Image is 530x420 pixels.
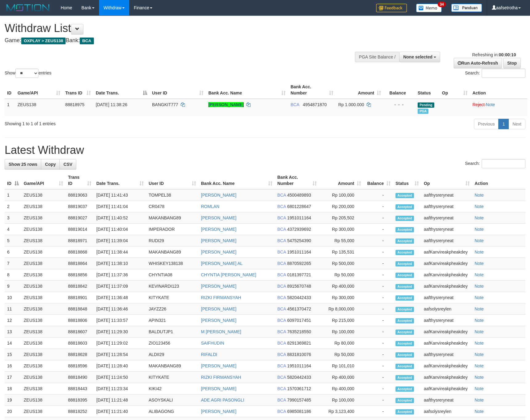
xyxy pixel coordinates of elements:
a: Run Auto-Refresh [454,58,502,68]
a: Note [475,261,484,266]
td: ZEUS138 [21,372,66,383]
span: BCA [277,295,286,300]
td: aafthysreryneat [421,349,472,360]
a: Note [475,250,484,254]
a: [PERSON_NAME] [201,284,236,289]
td: 11 [5,303,21,315]
span: BCA [277,227,286,232]
span: BCA [277,352,286,357]
a: [PERSON_NAME] [201,250,236,254]
span: Show 25 rows [9,162,37,167]
td: ZEUS138 [21,189,66,201]
td: Rp 200,000 [319,201,363,212]
td: 88818806 [66,315,94,326]
th: Op: activate to sort column ascending [440,81,470,99]
th: User ID: activate to sort column ascending [146,172,199,189]
span: Accepted [395,238,414,244]
span: Copy 5820442433 to clipboard [287,375,311,380]
span: Copy 8291369821 to clipboard [287,341,311,346]
span: Copy 0181397721 to clipboard [287,272,311,277]
td: 88818901 [66,292,94,303]
td: ZIO123456 [146,338,199,349]
td: 18 [5,383,21,394]
span: Accepted [395,295,414,301]
td: 88818607 [66,326,94,338]
a: Note [475,409,484,414]
a: ROMLAN [201,204,219,209]
label: Show entries [5,69,51,78]
td: 10 [5,292,21,303]
td: APIN321 [146,315,199,326]
td: MAKANBANG89 [146,360,199,372]
td: - [363,349,393,360]
a: [PERSON_NAME] [208,102,244,107]
span: Copy 4561370472 to clipboard [287,306,311,311]
td: [DATE] 11:29:30 [94,326,146,338]
td: 12 [5,315,21,326]
a: Stop [503,58,521,68]
th: Status [415,81,440,99]
td: 5 [5,235,21,246]
span: Copy 1951011164 to clipboard [287,363,311,368]
td: [DATE] 11:37:36 [94,269,146,281]
td: - [363,246,393,258]
td: MAKANBANG89 [146,246,199,258]
a: Note [475,284,484,289]
td: CR0478 [146,201,199,212]
th: ID: activate to sort column descending [5,172,21,189]
span: 88818975 [65,102,84,107]
td: aafKanvireakpheakdey [421,246,472,258]
td: KITYKATE [146,292,199,303]
span: Accepted [395,227,414,232]
td: 15 [5,349,21,360]
span: Copy 5820442433 to clipboard [287,295,311,300]
span: BCA [277,341,286,346]
td: 13 [5,326,21,338]
a: [PERSON_NAME] [201,409,236,414]
span: Accepted [395,204,414,210]
th: Bank Acc. Name: activate to sort column ascending [199,172,275,189]
th: Trans ID: activate to sort column ascending [66,172,94,189]
span: BCA [277,363,286,368]
span: Refreshing in: [472,52,516,57]
td: 7 [5,258,21,269]
td: [DATE] 11:33:57 [94,315,146,326]
td: 88818848 [66,303,94,315]
td: aafKanvireakpheakdey [421,326,472,338]
td: 88818842 [66,281,94,292]
th: Balance: activate to sort column ascending [363,172,393,189]
a: Note [475,318,484,323]
th: Amount: activate to sort column ascending [336,81,383,99]
td: Rp 135,531 [319,246,363,258]
td: 88818490 [66,372,94,383]
span: Copy 1951011164 to clipboard [287,215,311,220]
th: Balance [383,81,415,99]
img: panduan.png [451,4,482,12]
a: Previous [474,119,499,129]
a: [PERSON_NAME] [201,238,236,243]
span: BCA [277,318,286,323]
span: Accepted [395,375,414,380]
a: M [PERSON_NAME] [201,329,241,334]
td: 88818856 [66,269,94,281]
td: ZEUS138 [21,338,66,349]
a: Note [475,238,484,243]
td: [DATE] 11:28:54 [94,349,146,360]
span: BCA [277,215,286,220]
label: Search: [465,69,525,78]
span: Accepted [395,193,414,198]
td: - [363,269,393,281]
td: 88819014 [66,224,94,235]
span: Accepted [395,261,414,266]
a: CSV [59,159,76,170]
span: Marked by aafsolysreylen [418,109,428,114]
a: CHYNTIA [PERSON_NAME] [201,272,256,277]
a: Copy [41,159,60,170]
span: BCA [277,204,286,209]
a: Note [475,272,484,277]
td: aafKanvireakpheakdey [421,372,472,383]
td: RUDI29 [146,235,199,246]
td: 17 [5,372,21,383]
th: Amount: activate to sort column ascending [319,172,363,189]
td: ZEUS138 [21,224,66,235]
